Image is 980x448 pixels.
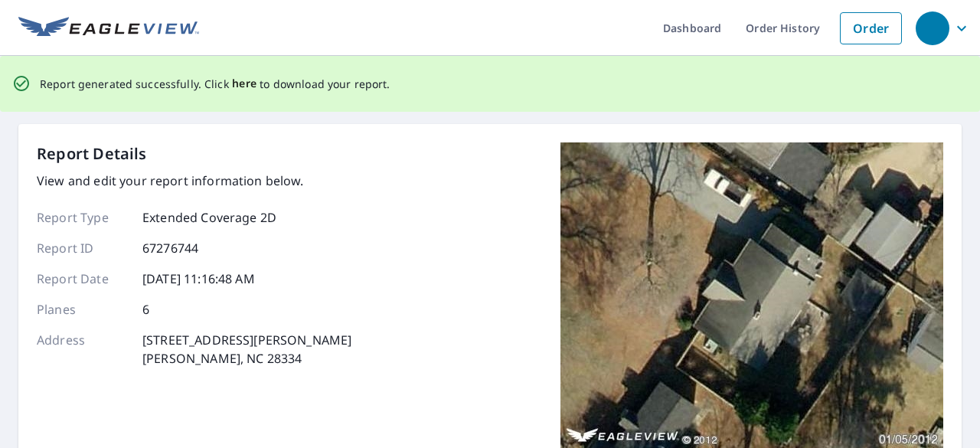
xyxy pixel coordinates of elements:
a: Order [840,12,902,44]
p: Report Date [37,270,129,288]
p: 6 [142,300,149,319]
p: Report generated successfully. Click to download your report. [40,74,390,93]
button: here [232,74,257,93]
p: Planes [37,300,129,319]
p: Extended Coverage 2D [142,208,276,227]
p: View and edit your report information below. [37,172,351,190]
img: EV Logo [18,17,199,40]
p: [DATE] 11:16:48 AM [142,270,255,288]
p: [STREET_ADDRESS][PERSON_NAME] [PERSON_NAME], NC 28334 [142,331,351,368]
p: Report Details [37,142,147,165]
p: Report ID [37,239,129,257]
p: Report Type [37,208,129,227]
p: 67276744 [142,239,198,257]
p: Address [37,331,129,368]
